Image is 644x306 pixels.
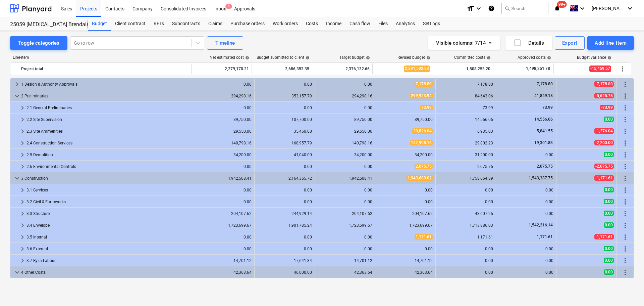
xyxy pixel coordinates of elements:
[621,198,629,206] span: More actions
[415,234,433,239] span: 1,171.61
[499,200,553,204] div: 0.00
[318,117,372,122] div: 89,750.00
[610,274,644,306] div: Chat Widget
[374,17,392,31] a: Files
[604,269,614,275] span: 0.00
[257,164,312,169] div: 0.00
[26,102,191,113] div: 2.1 General Preliminaries
[621,174,629,182] span: More actions
[111,17,150,31] a: Client contract
[438,235,493,239] div: 1,171.61
[528,176,553,180] span: 1,543,387.75
[621,233,629,241] span: More actions
[594,140,614,145] span: -2,200.00
[438,223,493,228] div: 1,713,886.03
[505,36,552,50] button: Details
[604,246,614,251] span: 0.00
[378,211,433,216] div: 204,107.62
[419,17,444,31] div: Settings
[18,198,26,206] span: keyboard_arrow_right
[514,39,544,47] div: Details
[257,94,312,98] div: 353,157.79
[318,247,372,251] div: 0.00
[318,223,372,228] div: 1,723,699.67
[392,17,419,31] div: Analytics
[554,4,560,12] i: notifications
[404,65,430,72] span: 2,391,592.23
[438,258,493,263] div: 0.00
[322,17,345,31] a: Income
[257,82,312,87] div: 0.00
[318,105,372,110] div: 0.00
[378,152,433,157] div: 34,200.00
[255,63,309,74] div: 2,686,353.35
[578,4,586,12] i: keyboard_arrow_down
[592,6,625,11] span: [PERSON_NAME]
[257,211,312,216] div: 244,929.14
[536,129,553,133] span: 5,841.55
[204,17,226,31] a: Claims
[18,151,26,159] span: keyboard_arrow_right
[10,36,67,50] button: Toggle categories
[454,55,491,60] div: Committed costs
[438,141,493,145] div: 29,802.23
[621,139,629,147] span: More actions
[21,267,191,278] div: 4 Other Costs
[594,175,614,181] span: -1,171.61
[534,93,553,98] span: 41,849.18
[197,117,252,122] div: 89,750.00
[595,39,627,47] div: Add line-item
[378,247,433,251] div: 0.00
[555,36,585,50] button: Export
[257,200,312,204] div: 0.00
[499,247,553,251] div: 0.00
[18,233,26,241] span: keyboard_arrow_right
[501,3,548,14] button: Search
[197,235,252,239] div: 0.00
[436,39,492,47] div: Visible columns : 7/14
[604,199,614,204] span: 0.00
[318,188,372,192] div: 0.00
[18,39,59,47] div: Toggle categories
[257,247,312,251] div: 0.00
[345,17,374,31] a: Cash flow
[197,270,252,275] div: 42,363.64
[318,270,372,275] div: 42,363.64
[197,211,252,216] div: 204,107.62
[318,211,372,216] div: 204,107.62
[18,245,26,253] span: keyboard_arrow_right
[485,56,491,60] span: help
[26,161,191,172] div: 2.6 Environmental Controls
[425,56,430,60] span: help
[26,232,191,243] div: 3.5 Internal
[197,82,252,87] div: 0.00
[318,258,372,263] div: 14,701.12
[21,173,191,184] div: 3 Construction
[257,176,312,181] div: 2,164,355.72
[438,211,493,216] div: 43,607.25
[397,55,430,60] div: Revised budget
[168,17,204,31] a: Subcontracts
[378,223,433,228] div: 1,723,699.67
[10,55,192,60] div: Line-item
[257,270,312,275] div: 46,000.00
[257,129,312,134] div: 35,460.00
[412,128,433,134] span: 30,826.04
[21,91,191,101] div: 2 Preliminaries
[26,126,191,137] div: 2.3 Site Ammenities
[244,56,249,60] span: help
[488,4,495,12] i: Knowledge base
[26,255,191,266] div: 3.7 Ryza Labour
[420,105,433,110] span: 73.99
[226,17,269,31] a: Purchase orders
[257,105,312,110] div: 0.00
[499,270,553,275] div: 0.00
[410,93,433,98] span: 299,923.94
[18,221,26,229] span: keyboard_arrow_right
[318,94,372,98] div: 294,298.16
[197,188,252,192] div: 0.00
[257,141,312,145] div: 168,957.79
[257,117,312,122] div: 107,700.00
[534,140,553,145] span: 19,301.83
